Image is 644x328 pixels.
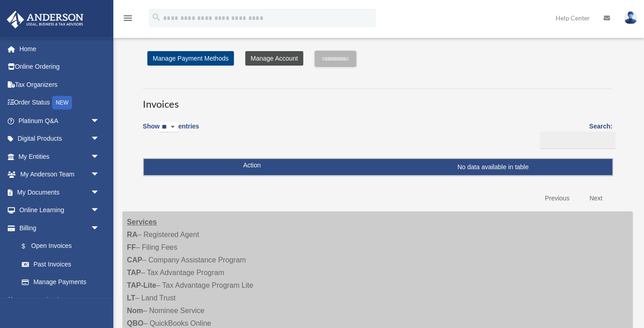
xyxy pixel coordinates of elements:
[127,294,135,302] strong: LT
[127,269,141,276] strong: TAP
[143,89,612,111] h3: Invoices
[245,51,303,66] a: Manage Account
[127,307,143,314] strong: Nom
[91,147,109,166] span: arrow_drop_down
[6,40,113,58] a: Home
[13,237,104,256] a: $Open Invoices
[91,166,109,184] span: arrow_drop_down
[122,16,133,24] a: menu
[6,166,113,184] a: My Anderson Teamarrow_drop_down
[6,219,109,237] a: Billingarrow_drop_down
[127,256,142,264] strong: CAP
[6,58,113,76] a: Online Ordering
[91,201,109,220] span: arrow_drop_down
[6,201,113,219] a: Online Learningarrow_drop_down
[624,11,637,24] img: User Pic
[52,96,72,109] div: NEW
[151,12,161,22] i: search
[537,121,612,149] label: Search:
[91,183,109,202] span: arrow_drop_down
[540,132,615,149] input: Search:
[147,51,234,66] a: Manage Payment Methods
[160,122,178,133] select: Showentries
[91,112,109,130] span: arrow_drop_down
[6,130,113,148] a: Digital Productsarrow_drop_down
[13,273,109,291] a: Manage Payments
[144,159,612,176] td: No data available in table
[13,255,109,273] a: Past Invoices
[127,281,156,289] strong: TAP-Lite
[6,291,113,309] a: Events Calendar
[582,189,609,208] a: Next
[6,147,113,166] a: My Entitiesarrow_drop_down
[143,121,199,142] label: Show entries
[127,231,137,238] strong: RA
[127,319,143,327] strong: QBO
[127,218,157,226] strong: Services
[127,243,136,251] strong: FF
[6,183,113,201] a: My Documentsarrow_drop_down
[6,94,113,112] a: Order StatusNEW
[91,130,109,148] span: arrow_drop_down
[91,219,109,238] span: arrow_drop_down
[6,76,113,94] a: Tax Organizers
[122,13,133,24] i: menu
[6,112,113,130] a: Platinum Q&Aarrow_drop_down
[538,189,576,208] a: Previous
[4,11,86,29] img: Anderson Advisors Platinum Portal
[27,241,31,252] span: $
